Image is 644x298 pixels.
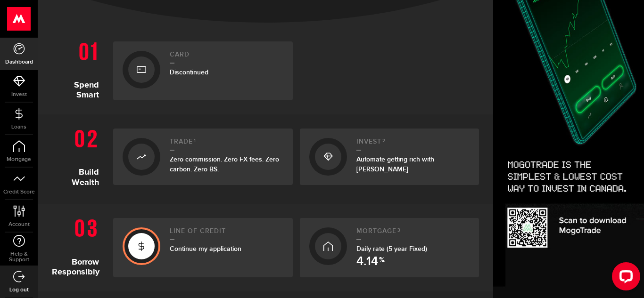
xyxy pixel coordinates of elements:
[113,218,293,277] a: Line of creditContinue my application
[194,138,196,144] sup: 1
[52,213,106,277] h1: Borrow Responsibly
[170,245,241,253] span: Continue my application
[356,138,470,151] h2: Invest
[356,256,378,268] span: 4.14
[382,138,386,144] sup: 2
[356,227,470,240] h2: Mortgage
[397,227,401,233] sup: 3
[356,155,434,173] span: Automate getting rich with [PERSON_NAME]
[113,41,293,100] a: CardDiscontinued
[170,68,208,76] span: Discontinued
[170,138,283,151] h2: Trade
[52,124,106,190] h1: Build Wealth
[170,51,283,64] h2: Card
[379,257,385,268] span: %
[113,129,293,185] a: Trade1Zero commission. Zero FX fees. Zero carbon. Zero BS.
[604,258,644,298] iframe: LiveChat chat widget
[170,155,279,173] span: Zero commission. Zero FX fees. Zero carbon. Zero BS.
[52,37,106,100] h1: Spend Smart
[300,129,479,185] a: Invest2Automate getting rich with [PERSON_NAME]
[300,218,479,277] a: Mortgage3Daily rate (5 year Fixed) 4.14 %
[356,245,427,253] span: Daily rate (5 year Fixed)
[170,227,283,240] h2: Line of credit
